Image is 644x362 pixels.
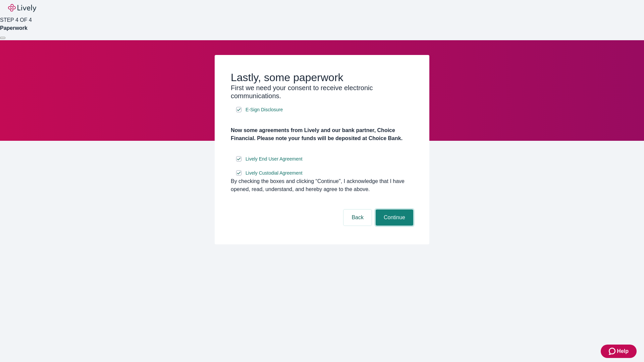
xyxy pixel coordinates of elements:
button: Back [343,209,372,226]
a: e-sign disclosure document [244,169,304,177]
span: Lively End User Agreement [246,156,303,163]
button: Continue [376,209,413,226]
svg: Zendesk support icon [609,347,617,355]
span: E-Sign Disclosure [246,106,283,113]
a: e-sign disclosure document [244,155,304,163]
img: Lively [8,4,36,12]
div: By checking the boxes and clicking “Continue", I acknowledge that I have opened, read, understand... [231,177,413,193]
h4: Now some agreements from Lively and our bank partner, Choice Financial. Please note your funds wi... [231,126,413,142]
a: e-sign disclosure document [244,106,284,114]
h3: First we need your consent to receive electronic communications. [231,84,413,100]
span: Lively Custodial Agreement [246,170,303,177]
span: Help [617,347,629,355]
h2: Lastly, some paperwork [231,71,413,84]
button: Zendesk support iconHelp [601,345,637,358]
